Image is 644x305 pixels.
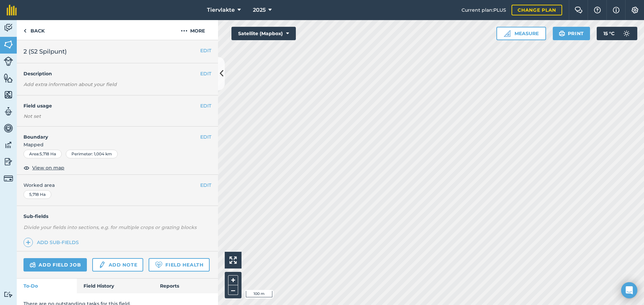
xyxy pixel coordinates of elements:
button: EDIT [200,70,211,77]
img: svg+xml;base64,PD94bWwgdmVyc2lvbj0iMS4wIiBlbmNvZGluZz0idXRmLTgiPz4KPCEtLSBHZW5lcmF0b3I6IEFkb2JlIE... [4,23,13,33]
img: svg+xml;base64,PHN2ZyB4bWxucz0iaHR0cDovL3d3dy53My5vcmcvMjAwMC9zdmciIHdpZHRoPSI1NiIgaGVpZ2h0PSI2MC... [4,73,13,83]
a: Back [17,20,51,40]
img: svg+xml;base64,PD94bWwgdmVyc2lvbj0iMS4wIiBlbmNvZGluZz0idXRmLTgiPz4KPCEtLSBHZW5lcmF0b3I6IEFkb2JlIE... [98,261,106,269]
button: – [228,285,238,295]
a: Reports [153,279,218,293]
span: Worked area [23,181,211,189]
span: Tiervlakte [207,6,235,14]
h4: Boundary [17,127,200,141]
img: Ruler icon [504,30,511,37]
img: svg+xml;base64,PD94bWwgdmVyc2lvbj0iMS4wIiBlbmNvZGluZz0idXRmLTgiPz4KPCEtLSBHZW5lcmF0b3I6IEFkb2JlIE... [4,123,13,133]
img: svg+xml;base64,PHN2ZyB4bWxucz0iaHR0cDovL3d3dy53My5vcmcvMjAwMC9zdmciIHdpZHRoPSIxNyIgaGVpZ2h0PSIxNy... [613,6,620,14]
img: svg+xml;base64,PD94bWwgdmVyc2lvbj0iMS4wIiBlbmNvZGluZz0idXRmLTgiPz4KPCEtLSBHZW5lcmF0b3I6IEFkb2JlIE... [620,27,633,40]
span: 15 ° C [603,27,614,40]
span: View on map [32,164,64,171]
button: Satellite (Mapbox) [231,27,296,40]
img: svg+xml;base64,PHN2ZyB4bWxucz0iaHR0cDovL3d3dy53My5vcmcvMjAwMC9zdmciIHdpZHRoPSIxOSIgaGVpZ2h0PSIyNC... [559,29,565,37]
div: Area : 5,718 Ha [23,150,62,158]
h4: Field usage [23,102,200,109]
img: svg+xml;base64,PD94bWwgdmVyc2lvbj0iMS4wIiBlbmNvZGluZz0idXRmLTgiPz4KPCEtLSBHZW5lcmF0b3I6IEFkb2JlIE... [4,106,13,117]
button: View on map [23,164,64,172]
button: Print [553,27,590,40]
button: + [228,275,238,285]
img: svg+xml;base64,PD94bWwgdmVyc2lvbj0iMS4wIiBlbmNvZGluZz0idXRmLTgiPz4KPCEtLSBHZW5lcmF0b3I6IEFkb2JlIE... [30,261,36,269]
img: A cog icon [631,7,639,13]
img: svg+xml;base64,PHN2ZyB4bWxucz0iaHR0cDovL3d3dy53My5vcmcvMjAwMC9zdmciIHdpZHRoPSIxOCIgaGVpZ2h0PSIyNC... [23,164,30,172]
span: 2 (S2 Spilpunt) [23,47,67,56]
div: 5,718 Ha [23,190,51,199]
button: EDIT [200,47,211,54]
img: Two speech bubbles overlapping with the left bubble in the forefront [575,7,583,13]
img: svg+xml;base64,PD94bWwgdmVyc2lvbj0iMS4wIiBlbmNvZGluZz0idXRmLTgiPz4KPCEtLSBHZW5lcmF0b3I6IEFkb2JlIE... [4,174,13,183]
button: EDIT [200,102,211,109]
span: Mapped [17,141,218,148]
a: Add note [92,258,143,272]
img: svg+xml;base64,PHN2ZyB4bWxucz0iaHR0cDovL3d3dy53My5vcmcvMjAwMC9zdmciIHdpZHRoPSI1NiIgaGVpZ2h0PSI2MC... [4,90,13,100]
img: Four arrows, one pointing top left, one top right, one bottom right and the last bottom left [229,256,237,264]
img: svg+xml;base64,PHN2ZyB4bWxucz0iaHR0cDovL3d3dy53My5vcmcvMjAwMC9zdmciIHdpZHRoPSI5IiBoZWlnaHQ9IjI0Ii... [23,27,26,35]
em: Add extra information about your field [23,81,117,87]
img: svg+xml;base64,PD94bWwgdmVyc2lvbj0iMS4wIiBlbmNvZGluZz0idXRmLTgiPz4KPCEtLSBHZW5lcmF0b3I6IEFkb2JlIE... [4,157,13,167]
a: Field Health [149,258,209,272]
h4: Sub-fields [17,213,218,220]
button: EDIT [200,181,211,189]
a: Add sub-fields [23,238,82,247]
a: Add field job [23,258,87,272]
img: svg+xml;base64,PD94bWwgdmVyc2lvbj0iMS4wIiBlbmNvZGluZz0idXRmLTgiPz4KPCEtLSBHZW5lcmF0b3I6IEFkb2JlIE... [4,291,13,298]
img: svg+xml;base64,PD94bWwgdmVyc2lvbj0iMS4wIiBlbmNvZGluZz0idXRmLTgiPz4KPCEtLSBHZW5lcmF0b3I6IEFkb2JlIE... [4,57,13,66]
button: More [168,20,218,40]
span: Current plan : PLUS [462,6,506,14]
img: fieldmargin Logo [7,5,17,15]
img: A question mark icon [593,7,601,13]
img: svg+xml;base64,PHN2ZyB4bWxucz0iaHR0cDovL3d3dy53My5vcmcvMjAwMC9zdmciIHdpZHRoPSI1NiIgaGVpZ2h0PSI2MC... [4,40,13,50]
button: Measure [496,27,546,40]
div: Not set [23,113,211,120]
a: Change plan [512,5,562,15]
img: svg+xml;base64,PHN2ZyB4bWxucz0iaHR0cDovL3d3dy53My5vcmcvMjAwMC9zdmciIHdpZHRoPSIyMCIgaGVpZ2h0PSIyNC... [181,27,187,35]
button: EDIT [200,133,211,141]
button: 15 °C [597,27,637,40]
span: 2025 [253,6,266,14]
img: svg+xml;base64,PD94bWwgdmVyc2lvbj0iMS4wIiBlbmNvZGluZz0idXRmLTgiPz4KPCEtLSBHZW5lcmF0b3I6IEFkb2JlIE... [4,140,13,150]
a: Field History [77,279,153,293]
h4: Description [23,70,211,77]
a: To-Do [17,279,77,293]
img: svg+xml;base64,PHN2ZyB4bWxucz0iaHR0cDovL3d3dy53My5vcmcvMjAwMC9zdmciIHdpZHRoPSIxNCIgaGVpZ2h0PSIyNC... [26,238,31,246]
div: Perimeter : 1,004 km [66,150,118,158]
div: Open Intercom Messenger [621,282,637,298]
em: Divide your fields into sections, e.g. for multiple crops or grazing blocks [23,224,197,230]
